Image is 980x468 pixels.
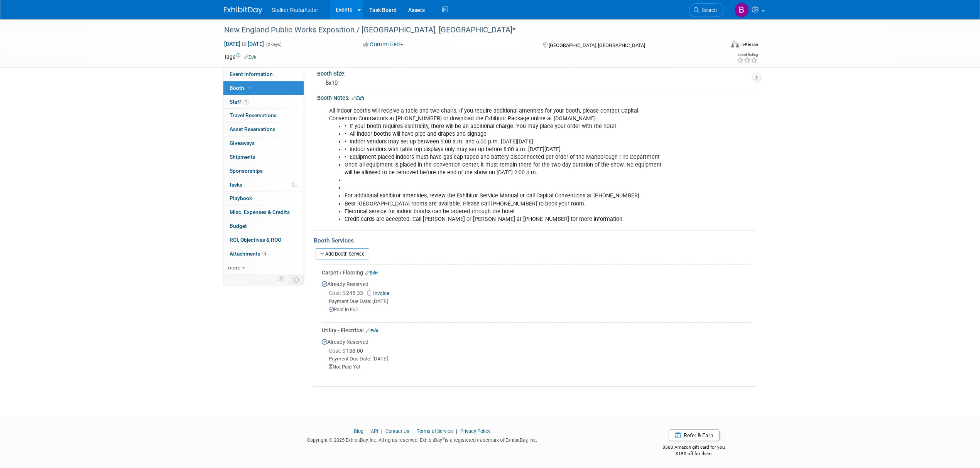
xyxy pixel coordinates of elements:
[385,428,409,434] a: Contact Us
[367,290,392,296] a: Invoice
[345,138,667,146] li: • Indoor vendors may set up between 9:00 a.m. and 6:00 p.m. [DATE][DATE]
[740,42,758,47] div: In-Person
[288,274,304,285] td: Toggle Event Tabs
[734,3,749,17] img: Brooke Journet
[223,205,304,219] a: Misc. Expenses & Credits
[223,150,304,164] a: Shipments
[322,334,750,377] div: Already Reserved
[345,146,667,153] li: • Indoor vendors with table top displays only may set up before 8:00 a.m. [DATE][DATE]
[223,109,304,122] a: Travel Reservations
[230,112,277,118] span: Travel Reservations
[230,71,273,77] span: Event Information
[224,7,262,14] img: ExhibitDay
[223,261,304,274] a: more
[379,428,384,434] span: |
[262,251,268,256] span: 2
[345,192,667,200] li: For additional exhibitor amenities, review the Exhibitor Service Manual or call Capital Conventio...
[223,123,304,136] a: Asset Reservations
[351,96,364,101] a: Edit
[228,264,240,271] span: more
[329,298,750,305] div: Payment Due Date: [DATE]
[366,328,378,333] a: Edit
[317,68,756,77] div: Booth Size:
[679,40,758,52] div: Event Format
[230,154,255,160] span: Shipments
[230,223,247,229] span: Budget
[223,233,304,247] a: ROI, Objectives & ROO
[417,428,453,434] a: Terms of Service
[224,53,257,61] td: Tags
[365,270,378,276] a: Edit
[221,23,713,37] div: New England Public Works Exposition / [GEOGRAPHIC_DATA], [GEOGRAPHIC_DATA]*
[223,136,304,150] a: Giveaways
[737,53,758,57] div: Event Rating
[316,248,369,259] a: Add Booth Service
[731,41,739,47] img: Format-Inperson.png
[265,42,282,47] span: (2 days)
[317,92,756,102] div: Booth Notes:
[223,219,304,233] a: Budget
[230,195,252,201] span: Playbook
[365,428,370,434] span: |
[240,41,248,47] span: to
[272,7,318,13] span: Stalker Radar/Lidar
[223,95,304,109] a: Staff1
[224,435,620,444] div: Copyright © 2025 ExhibitDay, Inc. All rights reserved. ExhibitDay is a registered trademark of Ex...
[230,168,263,174] span: Sponsorships
[371,428,378,434] a: API
[345,161,667,177] li: Once all equipment is placed in the convention center, it must remain there for the two-day durat...
[229,182,242,188] span: Tasks
[230,85,253,91] span: Booth
[329,355,750,363] div: Payment Due Date: [DATE]
[323,77,750,89] div: 8x10
[632,451,757,457] div: $150 off for them.
[345,123,667,130] li: • If your booth requires electricity, there will be an additional charge. You may place your orde...
[324,103,671,227] div: All indoor booths will receive a table and two chairs. If you require additional amenities for yo...
[322,276,750,320] div: Already Reserved
[322,327,750,334] div: Utility - Electrical
[230,209,290,215] span: Misc. Expenses & Credits
[329,364,750,371] div: Not Paid Yet
[223,81,304,95] a: Booth
[345,130,667,138] li: • All indoor booths will have pipe and drapes and signage
[223,247,304,261] a: Attachments2
[549,42,645,48] span: [GEOGRAPHIC_DATA], [GEOGRAPHIC_DATA]
[224,40,264,47] span: [DATE] [DATE]
[230,126,275,132] span: Asset Reservations
[669,429,720,441] a: Refer & Earn
[354,428,363,434] a: Blog
[345,215,667,223] li: Credit cards are accepted. Call [PERSON_NAME] or [PERSON_NAME] at [PHONE_NUMBER] for more informa...
[329,348,366,354] span: 138.00
[632,439,757,457] div: $500 Amazon gift card for you,
[223,192,304,205] a: Playbook
[360,40,406,49] button: Committed
[345,200,667,208] li: Best [GEOGRAPHIC_DATA] rooms are available. Please call [PHONE_NUMBER] to book your room.
[345,153,667,161] li: • Equipment placed indoors must have gas cap taped and battery disconnected per order of the Marl...
[223,67,304,81] a: Event Information
[454,428,459,434] span: |
[230,99,249,105] span: Staff
[345,208,667,215] li: Electrical service for indoor booths can be ordered through the hotel.
[699,7,717,13] span: Search
[411,428,416,434] span: |
[460,428,490,434] a: Privacy Policy
[223,178,304,192] a: Tasks
[322,269,750,276] div: Carpet / Flooring
[329,290,366,296] span: 245.33
[329,306,750,313] div: Paid in Full
[275,274,288,285] td: Personalize Event Tab Strip
[314,236,756,245] div: Booth Services
[329,290,346,296] span: Cost: $
[689,3,724,17] a: Search
[248,86,252,90] i: Booth reservation complete
[230,237,281,243] span: ROI, Objectives & ROO
[223,164,304,178] a: Sponsorships
[243,99,249,104] span: 1
[244,54,257,60] a: Edit
[230,140,255,146] span: Giveaways
[442,436,445,441] sup: ®
[230,251,268,257] span: Attachments
[329,348,346,354] span: Cost: $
